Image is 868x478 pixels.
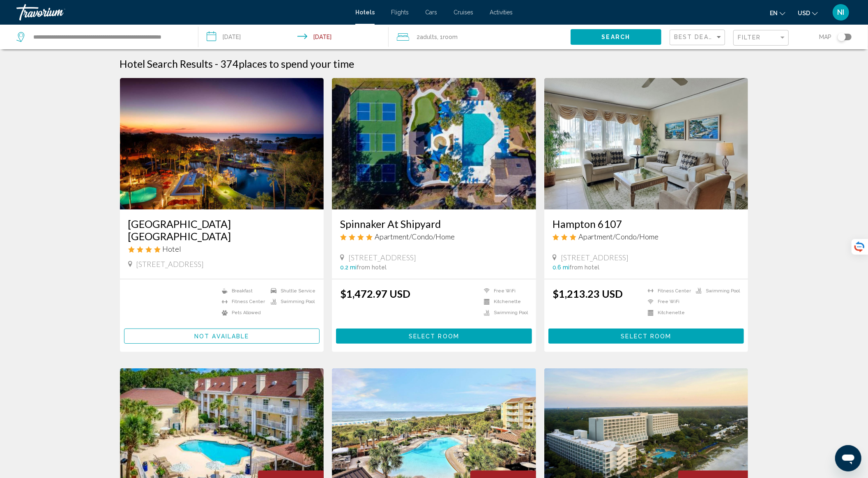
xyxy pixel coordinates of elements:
li: Fitness Center [644,287,692,294]
span: from hotel [357,264,387,271]
span: Best Deals [674,34,717,40]
span: Hotel [163,244,182,253]
mat-select: Sort by [674,34,723,41]
button: Select Room [548,329,744,344]
li: Shuttle Service [267,287,315,294]
span: places to spend your time [239,57,355,70]
a: Select Room [548,331,744,340]
button: Filter [733,30,789,46]
span: - [215,57,219,70]
span: Adults [420,34,437,40]
a: Not available [124,331,320,340]
span: Apartment/Condo/Home [375,232,455,241]
li: Pets Allowed [218,309,267,316]
ins: $1,213.23 USD [553,287,623,300]
a: Travorium [16,4,347,21]
a: Flights [391,9,409,16]
h2: 374 [221,57,355,70]
a: Select Room [336,331,532,340]
img: Hotel image [120,78,324,209]
li: Swimming Pool [267,299,315,306]
button: Toggle map [831,33,852,41]
span: 0.2 mi [340,264,357,271]
img: Hotel image [332,78,536,209]
li: Fitness Center [218,299,267,306]
span: , 1 [437,31,458,43]
span: Room [443,34,458,40]
li: Kitchenette [644,309,692,316]
button: User Menu [830,4,852,21]
span: Map [819,31,831,43]
span: en [770,10,778,16]
a: Cruises [454,9,473,16]
a: Hotels [355,9,375,16]
button: Travelers: 2 adults, 0 children [389,25,571,49]
span: Search [602,34,631,41]
h1: Hotel Search Results [120,57,213,70]
ins: $1,472.97 USD [340,287,410,300]
span: Apartment/Condo/Home [578,232,658,241]
li: Swimming Pool [480,309,528,316]
button: Change currency [798,7,818,19]
span: Not available [194,333,249,340]
span: Select Room [409,333,459,340]
button: Select Room [336,329,532,344]
span: NI [838,8,845,16]
img: Hotel image [544,78,748,209]
li: Kitchenette [480,299,528,306]
a: Cars [425,9,437,16]
div: 3 star Apartment [553,232,740,241]
span: 2 [417,31,437,43]
span: Filter [738,34,761,41]
span: [STREET_ADDRESS] [561,253,629,262]
button: Check-in date: Sep 3, 2025 Check-out date: Sep 7, 2025 [198,25,389,49]
iframe: Кнопка для запуску вікна повідомлень [835,445,861,471]
li: Swimming Pool [692,287,740,294]
span: from hotel [569,264,599,271]
a: [GEOGRAPHIC_DATA] [GEOGRAPHIC_DATA] [128,218,316,242]
button: Not available [124,329,320,344]
span: USD [798,10,810,16]
li: Breakfast [218,287,267,294]
a: Spinnaker At Shipyard [340,218,528,230]
div: 4 star Apartment [340,232,528,241]
span: Select Room [621,333,672,340]
li: Free WiFi [644,299,692,306]
span: [STREET_ADDRESS] [136,260,204,269]
a: Hampton 6107 [553,218,740,230]
button: Search [571,29,661,44]
a: Activities [490,9,513,16]
span: [STREET_ADDRESS] [348,253,416,262]
li: Free WiFi [480,287,528,294]
div: 4 star Hotel [128,244,316,253]
button: Change language [770,7,785,19]
span: 0.6 mi [553,264,569,271]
